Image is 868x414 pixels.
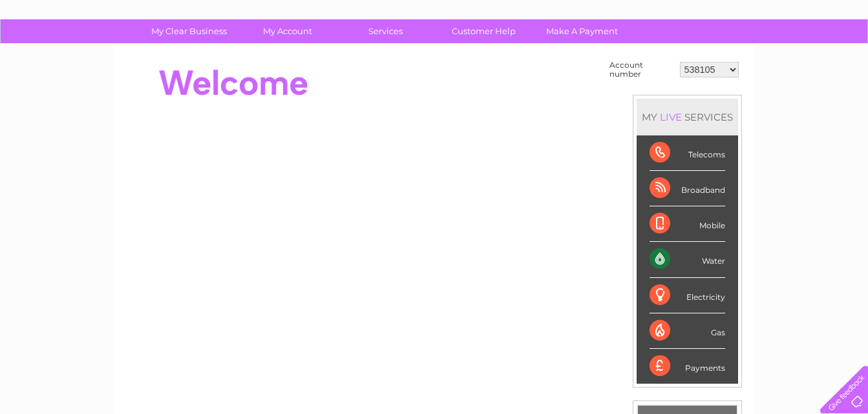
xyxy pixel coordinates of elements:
[650,206,725,242] div: Mobile
[650,171,725,206] div: Broadband
[640,55,665,64] a: Water
[234,19,341,43] a: My Account
[650,135,725,171] div: Telecoms
[136,19,242,43] a: My Clear Business
[650,349,725,384] div: Payments
[606,57,677,82] td: Account number
[332,19,439,43] a: Services
[30,34,96,73] img: logo.png
[657,111,684,123] div: LIVE
[129,7,740,63] div: Clear Business is a trading name of Verastar Limited (registered in [GEOGRAPHIC_DATA] No. 3667643...
[637,99,738,135] div: MY SERVICES
[709,55,748,64] a: Telecoms
[650,278,725,313] div: Electricity
[673,55,701,64] a: Energy
[430,19,537,43] a: Customer Help
[650,313,725,349] div: Gas
[782,55,814,64] a: Contact
[624,6,714,23] a: 0333 014 3131
[650,242,725,277] div: Water
[825,55,856,64] a: Log out
[756,55,774,64] a: Blog
[529,19,635,43] a: Make A Payment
